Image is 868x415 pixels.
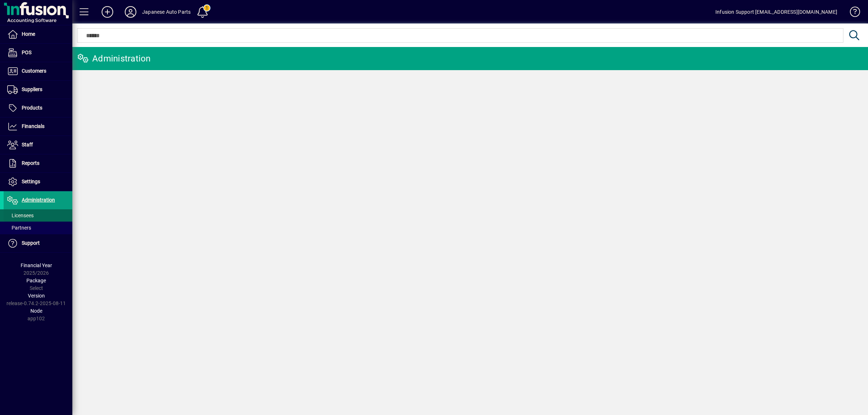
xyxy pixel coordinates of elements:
span: Version [28,293,45,299]
div: Administration [78,53,151,64]
button: Profile [119,5,142,18]
a: Staff [4,136,72,154]
span: Support [22,240,40,246]
span: Suppliers [22,86,42,92]
a: Suppliers [4,81,72,99]
span: Licensees [7,213,34,218]
a: Financials [4,117,72,136]
a: Licensees [4,209,72,222]
button: Add [96,5,119,18]
span: Products [22,105,42,111]
a: Home [4,25,72,43]
span: Home [22,31,35,37]
span: Financial Year [21,262,52,268]
span: Staff [22,142,33,147]
span: Settings [22,179,40,184]
a: Support [4,234,72,252]
a: POS [4,44,72,62]
span: Partners [7,225,31,231]
a: Products [4,99,72,117]
a: Knowledge Base [844,1,859,25]
a: Customers [4,62,72,80]
span: Reports [22,160,39,166]
span: Administration [22,197,55,203]
a: Settings [4,173,72,191]
span: Customers [22,68,46,74]
div: Infusion Support [EMAIL_ADDRESS][DOMAIN_NAME] [715,6,837,18]
span: POS [22,50,31,55]
a: Partners [4,222,72,234]
div: Japanese Auto Parts [142,6,191,18]
a: Reports [4,154,72,172]
span: Node [30,308,42,314]
span: Financials [22,123,44,129]
span: Package [26,278,46,283]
